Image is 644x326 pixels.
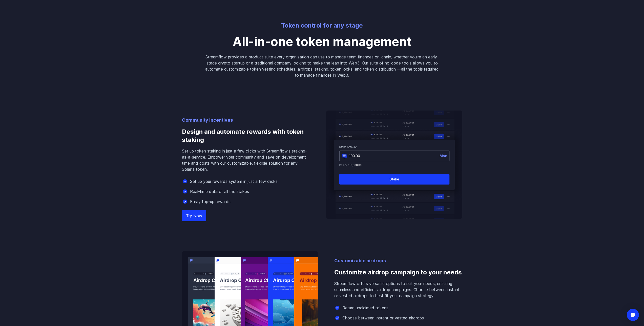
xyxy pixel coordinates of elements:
[334,264,462,280] h3: Customize airdrop campaign to your needs
[205,54,440,78] p: Streamflow provides a product suite every organization can use to manage team finances on-chain, ...
[182,117,310,124] p: Community incentives
[334,280,462,299] p: Streamflow offers versatile options to suit your needs, ensuring seamless and efficient airdrop c...
[205,21,440,30] p: Token control for any stage
[182,124,310,148] h3: Design and automate rewards with token staking
[627,309,639,321] div: Open Intercom Messenger
[190,199,231,205] p: Easily top-up rewards
[190,188,249,194] p: Real-time data of all the stakes
[342,305,388,311] p: Return unclaimed tokens
[205,36,440,48] p: All-in-one token management
[326,111,462,219] img: Design and automate rewards with token staking
[182,210,206,221] a: Try Now
[182,148,310,172] p: Set up token staking in just a few clicks with Streamflow's staking-as-a-service. Empower your co...
[190,178,278,184] p: Set up your rewards system in just a few clicks
[334,257,462,264] p: Customizable airdrops
[342,315,424,321] p: Choose between instant or vested airdrops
